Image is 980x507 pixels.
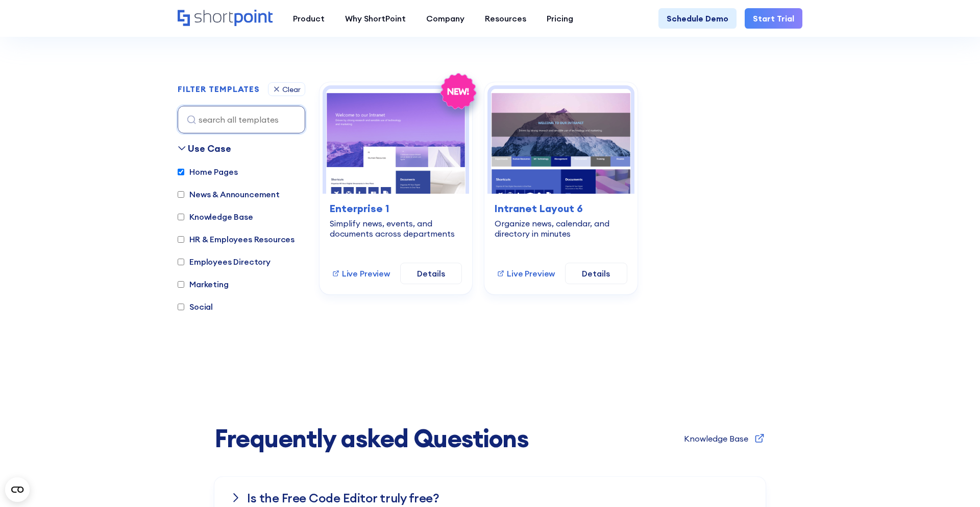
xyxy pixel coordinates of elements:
a: Knowledge Base [684,432,766,446]
a: Home [178,10,273,27]
h2: FILTER TEMPLATES [178,85,260,94]
div: Why ShortPoint [345,12,406,25]
a: Company [416,8,475,29]
a: Live Preview [332,267,390,280]
iframe: Chat Widget [796,388,980,507]
div: Resources [485,12,526,25]
img: Intranet Layout 6 [491,89,630,194]
a: Schedule Demo [658,8,737,29]
a: Start Trial [745,8,802,29]
a: Why ShortPoint [335,8,416,29]
a: Pricing [536,8,583,29]
input: HR & Employees Resources [178,236,184,243]
a: Details [400,263,462,284]
input: Social [178,304,184,310]
div: Use Case [188,142,231,155]
input: Marketing [178,281,184,288]
input: Employees Directory [178,259,184,265]
input: Home Pages [178,169,184,175]
div: Knowledge Base [684,434,748,443]
input: search all templates [178,106,305,133]
div: Simplify news, events, and documents across departments [330,218,462,239]
label: Home Pages [178,166,237,178]
div: Product [293,12,325,25]
label: Knowledge Base [178,211,253,223]
a: Product [283,8,335,29]
input: News & Announcement [178,191,184,198]
div: Organize news, calendar, and directory in minutes [495,218,627,239]
a: Live Preview [497,267,555,280]
span: Frequently asked Questions [214,425,529,452]
a: Details [565,263,627,284]
img: Enterprise 1 [326,89,465,194]
h3: Is the Free Co﻿de Editor truly free? [247,491,439,504]
label: Marketing [178,278,229,290]
div: Clear [282,86,301,93]
input: Knowledge Base [178,214,184,220]
label: News & Announcement [178,188,280,200]
label: HR & Employees Resources [178,233,295,245]
button: Open CMP widget [5,477,30,502]
h3: Enterprise 1 [330,201,462,216]
div: Company [426,12,464,25]
label: Social [178,301,213,313]
a: Resources [475,8,536,29]
label: Employees Directory [178,256,271,268]
div: Pricing [547,12,573,25]
h3: Intranet Layout 6 [495,201,627,216]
